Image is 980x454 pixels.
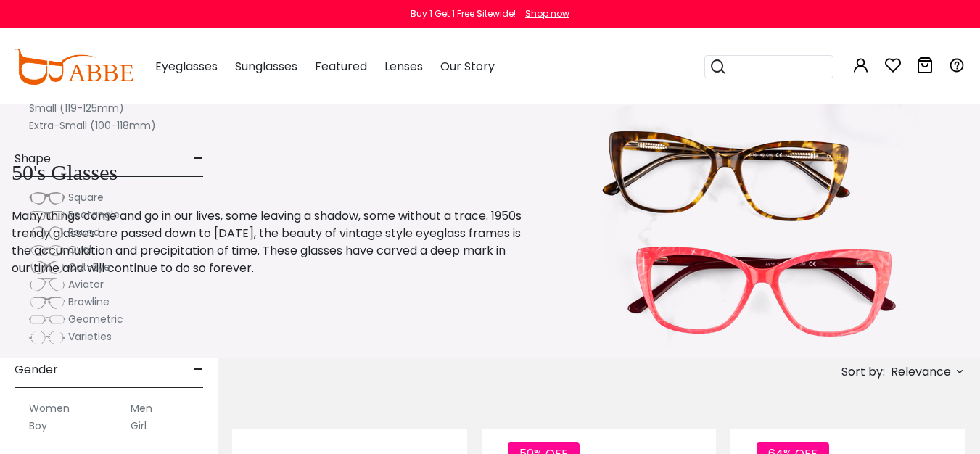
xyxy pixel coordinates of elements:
[841,363,885,380] span: Sort by:
[440,58,495,75] span: Our Story
[12,207,527,277] p: Many things come and go in our lives, some leaving a shadow, some without a trace. 1950s trendy g...
[68,329,112,344] span: Varieties
[29,117,156,134] label: Extra-Small (100-118mm)
[29,330,65,345] img: Varieties.png
[525,7,569,20] div: Shop now
[68,242,91,257] span: Oval
[891,359,951,385] span: Relevance
[15,352,58,387] span: Gender
[29,243,65,257] img: Oval.png
[68,225,100,239] span: Round
[131,417,147,434] label: Girl
[29,99,124,117] label: Small (119-125mm)
[131,400,152,417] label: Men
[235,58,297,75] span: Sunglasses
[194,141,203,176] span: -
[29,260,65,275] img: Cat-Eye.png
[29,313,65,327] img: Geometric.png
[194,352,203,387] span: -
[68,312,123,326] span: Geometric
[68,190,104,205] span: Square
[68,294,110,309] span: Browline
[12,160,527,186] h1: 50's Glasses
[315,58,367,75] span: Featured
[29,295,65,310] img: Browline.png
[29,226,65,240] img: Round.png
[68,277,104,292] span: Aviator
[564,104,932,358] img: 50's glasses
[15,49,133,85] img: abbeglasses.com
[29,400,70,417] label: Women
[29,417,47,434] label: Boy
[384,58,423,75] span: Lenses
[68,207,120,222] span: Rectangle
[518,7,569,20] a: Shop now
[15,141,51,176] span: Shape
[68,260,110,274] span: Cat-Eye
[155,58,218,75] span: Eyeglasses
[29,191,65,205] img: Square.png
[411,7,516,20] div: Buy 1 Get 1 Free Sitewide!
[29,208,65,223] img: Rectangle.png
[29,278,65,292] img: Aviator.png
